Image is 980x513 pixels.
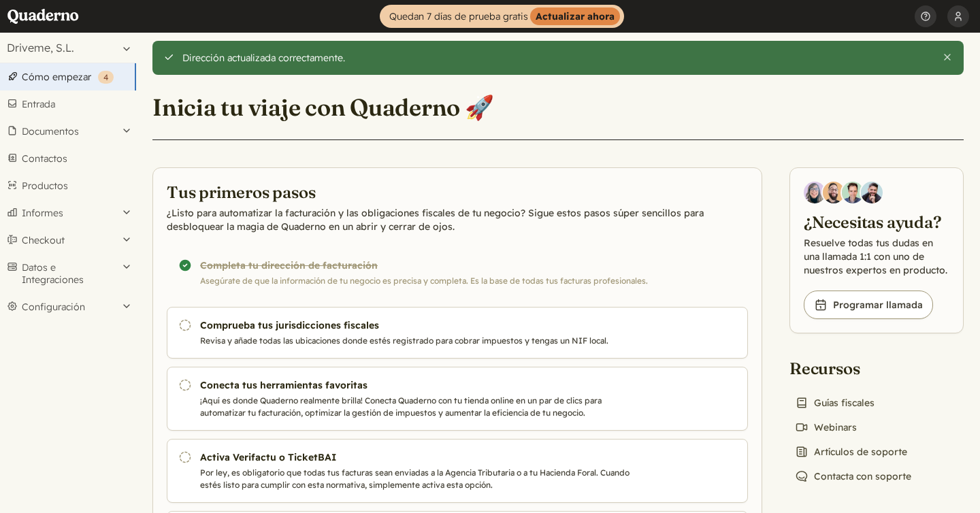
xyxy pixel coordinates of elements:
a: Programar llamada [804,291,933,319]
a: Contacta con soporte [789,467,917,486]
h2: ¿Necesitas ayuda? [804,212,949,233]
button: Cierra esta alerta [942,52,953,63]
h3: Conecta tus herramientas favoritas [200,378,645,392]
h3: Comprueba tus jurisdicciones fiscales [200,318,645,332]
span: 4 [103,72,108,82]
a: Activa Verifactu o TicketBAI Por ley, es obligatorio que todas tus facturas sean enviadas a la Ag... [167,439,748,503]
img: Diana Carrasco, Account Executive at Quaderno [804,182,826,203]
a: Artículos de soporte [789,442,913,461]
p: ¡Aquí es donde Quaderno realmente brilla! Conecta Quaderno con tu tienda online en un par de clic... [200,395,645,419]
strong: Actualizar ahora [530,7,620,25]
h1: Inicia tu viaje con Quaderno 🚀 [152,93,494,122]
a: Quedan 7 días de prueba gratisActualizar ahora [380,5,624,28]
a: Webinars [789,418,862,437]
p: Resuelve todas tus dudas en una llamada 1:1 con uno de nuestros expertos en producto. [804,236,949,277]
h2: Recursos [789,358,917,380]
p: Por ley, es obligatorio que todas tus facturas sean enviadas a la Agencia Tributaria o a tu Hacie... [200,467,645,491]
img: Ivo Oltmans, Business Developer at Quaderno [842,182,864,203]
p: Revisa y añade todas las ubicaciones donde estés registrado para cobrar impuestos y tengas un NIF... [200,335,645,347]
a: Conecta tus herramientas favoritas ¡Aquí es donde Quaderno realmente brilla! Conecta Quaderno con... [167,367,748,431]
a: Comprueba tus jurisdicciones fiscales Revisa y añade todas las ubicaciones donde estés registrado... [167,307,748,359]
a: Guías fiscales [789,393,880,412]
img: Jairo Fumero, Account Executive at Quaderno [823,182,845,203]
div: Dirección actualizada correctamente. [182,52,932,64]
h2: Tus primeros pasos [167,182,748,203]
h3: Activa Verifactu o TicketBAI [200,450,645,464]
img: Javier Rubio, DevRel at Quaderno [861,182,883,203]
p: ¿Listo para automatizar la facturación y las obligaciones fiscales de tu negocio? Sigue estos pas... [167,206,748,233]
